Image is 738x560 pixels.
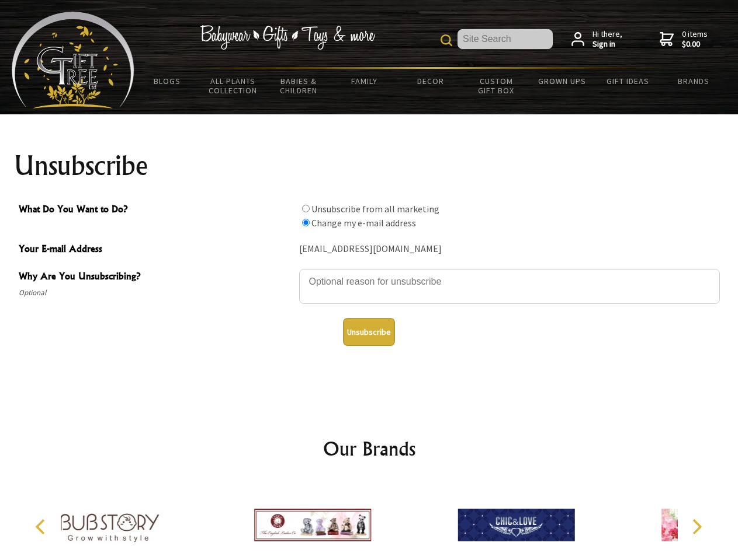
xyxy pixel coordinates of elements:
a: All Plants Collection [200,69,266,103]
a: Hi there,Sign in [571,29,622,50]
a: Decor [397,69,463,93]
img: Babywear - Gifts - Toys & more [200,25,375,50]
img: Babyware - Gifts - Toys and more... [12,12,134,108]
input: Site Search [458,29,553,49]
a: Brands [661,69,727,93]
strong: $0.00 [682,39,708,50]
h1: Unsubscribe [14,152,725,180]
button: Previous [29,514,55,540]
input: What Do You Want to Do? [302,219,310,226]
button: Next [684,514,709,540]
a: Gift Ideas [595,69,661,93]
input: What Do You Want to Do? [302,205,310,212]
label: Unsubscribe from all marketing [311,203,439,215]
h2: Our Brands [23,435,715,463]
a: Custom Gift Box [463,69,529,103]
label: Change my e-mail address [311,217,416,229]
span: Your E-mail Address [19,242,293,258]
button: Unsubscribe [343,318,395,346]
div: [EMAIL_ADDRESS][DOMAIN_NAME] [299,240,720,258]
span: Hi there, [593,29,622,50]
span: 0 items [682,29,708,50]
a: BLOGS [134,69,200,93]
span: Why Are You Unsubscribing? [19,269,293,286]
strong: Sign in [593,39,622,50]
a: Family [332,69,398,93]
a: 0 items$0.00 [660,29,708,50]
img: product search [441,34,452,46]
textarea: Why Are You Unsubscribing? [299,269,720,304]
span: What Do You Want to Do? [19,202,293,219]
a: Grown Ups [529,69,595,93]
a: Babies & Children [266,69,332,103]
span: Optional [19,286,293,300]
